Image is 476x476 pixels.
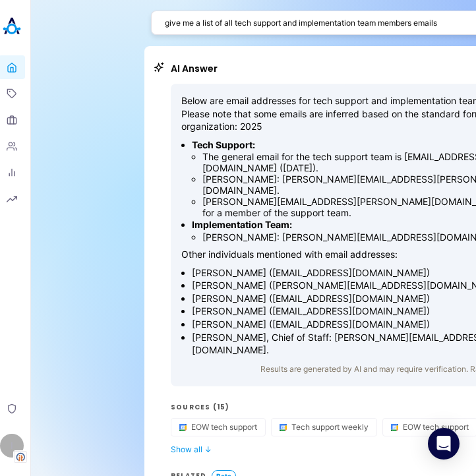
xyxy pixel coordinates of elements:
[191,422,257,432] span: EOW tech support
[277,421,289,433] img: Google Calendar
[272,419,376,436] button: source-button
[388,421,400,433] img: Google Calendar
[428,428,460,460] div: Open Intercom Messenger
[403,422,469,432] span: EOW tech support
[192,219,292,230] strong: Implementation Team:
[171,419,265,436] button: source-button
[291,422,369,432] span: Tech support weekly
[204,444,212,454] span: ↓
[192,139,255,150] strong: Tech Support:
[177,421,189,433] img: Google Calendar
[14,451,27,463] img: Tenant Logo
